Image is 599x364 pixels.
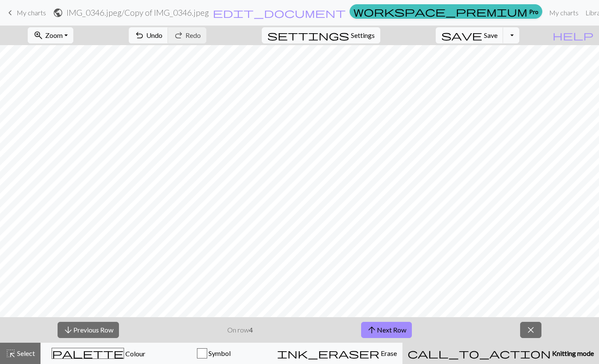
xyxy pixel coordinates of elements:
a: Pro [350,4,542,19]
span: Select [16,349,35,357]
span: close [526,324,536,336]
span: arrow_downward [63,324,73,336]
span: Erase [379,349,397,357]
span: palette [52,347,124,359]
span: ink_eraser [277,347,379,359]
span: Settings [351,30,375,40]
button: Symbol [156,343,272,364]
span: call_to_action [408,347,551,359]
button: Colour [41,343,156,364]
button: SettingsSettings [262,27,380,43]
span: Knitting mode [551,349,594,357]
span: arrow_upward [367,324,377,336]
span: Symbol [207,349,231,357]
button: Undo [129,27,168,43]
button: Save [436,27,504,43]
button: Zoom [28,27,73,43]
span: My charts [17,9,46,17]
button: Next Row [361,322,412,338]
span: workspace_premium [353,6,527,17]
span: zoom_in [33,29,43,41]
span: highlight_alt [6,347,16,359]
span: public [53,7,63,19]
span: help [553,29,593,41]
span: Save [484,31,498,39]
button: Knitting mode [402,343,599,364]
p: On row [227,325,253,335]
a: My charts [546,4,582,21]
span: Undo [146,31,162,39]
span: undo [134,29,145,41]
a: My charts [5,6,46,20]
h2: IMG_0346.jpeg / Copy of IMG_0346.jpeg [67,8,209,17]
span: save [441,29,482,41]
span: Colour [124,350,145,358]
span: keyboard_arrow_left [5,7,15,19]
button: Previous Row [58,322,119,338]
strong: 4 [249,326,253,334]
span: edit_document [213,7,346,19]
i: Settings [267,30,349,40]
button: Erase [272,343,402,364]
span: Zoom [45,31,63,39]
span: settings [267,29,349,41]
